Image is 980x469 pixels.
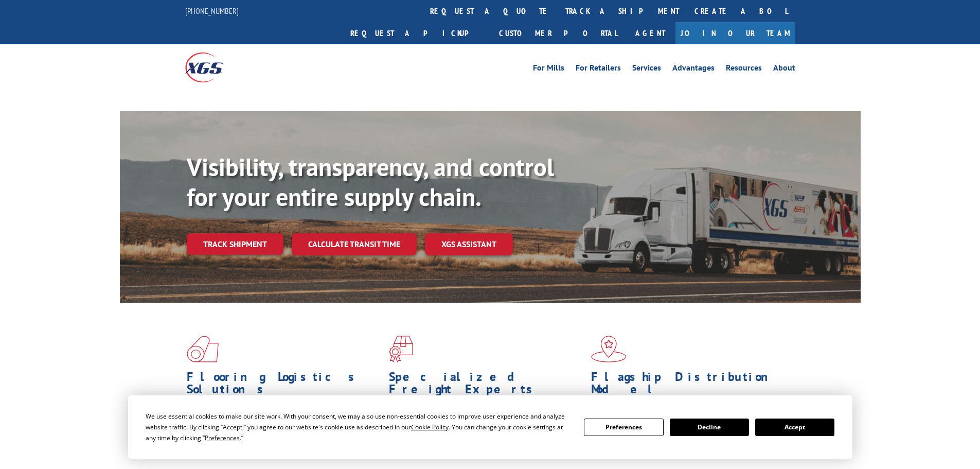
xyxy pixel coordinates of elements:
[343,22,491,44] a: Request a pickup
[773,64,795,75] a: About
[632,64,661,75] a: Services
[576,64,621,75] a: For Retailers
[292,233,417,255] a: Calculate transit time
[411,423,449,431] span: Cookie Policy
[672,64,715,75] a: Advantages
[491,22,625,44] a: Customer Portal
[533,64,564,75] a: For Mills
[726,64,762,75] a: Resources
[675,22,795,44] a: Join Our Team
[187,371,381,401] h1: Flooring Logistics Solutions
[187,233,283,255] a: Track shipment
[389,371,583,401] h1: Specialized Freight Experts
[205,433,240,442] span: Preferences
[591,371,786,401] h1: Flagship Distribution Model
[128,395,852,459] div: Cookie Consent Prompt
[425,233,513,255] a: XGS ASSISTANT
[670,419,749,436] button: Decline
[591,336,627,362] img: xgs-icon-flagship-distribution-model-red
[584,419,663,436] button: Preferences
[187,336,219,362] img: xgs-icon-total-supply-chain-intelligence-red
[389,336,413,362] img: xgs-icon-focused-on-flooring-red
[625,22,675,44] a: Agent
[185,6,239,16] a: [PHONE_NUMBER]
[187,151,554,213] b: Visibility, transparency, and control for your entire supply chain.
[755,419,834,436] button: Accept
[146,411,572,443] div: We use essential cookies to make our site work. With your consent, we may also use non-essential ...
